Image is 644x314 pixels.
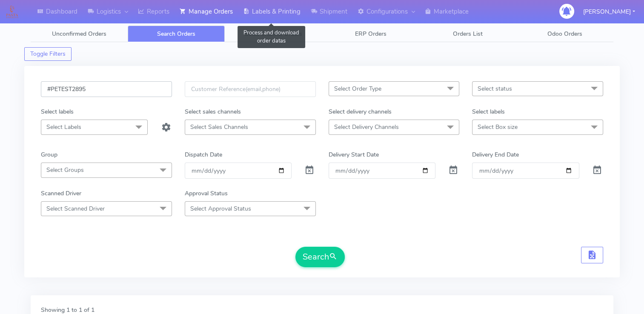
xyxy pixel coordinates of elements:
span: Select status [478,85,512,93]
input: Order Id [41,81,172,97]
button: [PERSON_NAME] [577,3,641,20]
span: Select Box size [478,123,518,131]
ul: Tabs [31,26,613,42]
label: Delivery Start Date [329,150,379,159]
span: Select Approval Status [190,205,251,213]
label: Delivery End Date [472,150,519,159]
span: Select Scanned Driver [46,205,105,213]
span: Select Order Type [334,85,381,93]
label: Select labels [472,107,505,116]
span: Unconfirmed Orders [52,30,106,38]
input: Customer Reference(email,phone) [185,81,316,97]
span: Search Orders [157,30,195,38]
label: Group [41,150,57,159]
label: Scanned Driver [41,189,81,198]
label: Select labels [41,107,74,116]
span: ERP Orders [355,30,386,38]
label: Approval Status [185,189,228,198]
label: Dispatch Date [185,150,222,159]
label: Select sales channels [185,107,241,116]
span: Select Delivery Channels [334,123,399,131]
span: Select Labels [46,123,81,131]
span: Select Sales Channels [190,123,248,131]
button: Search [295,247,345,267]
label: Select delivery channels [329,107,392,116]
span: Orders List [453,30,483,38]
span: Odoo Orders [547,30,582,38]
span: Sales Channel Orders [245,30,302,38]
button: Toggle Filters [24,47,72,61]
span: Select Groups [46,166,84,174]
